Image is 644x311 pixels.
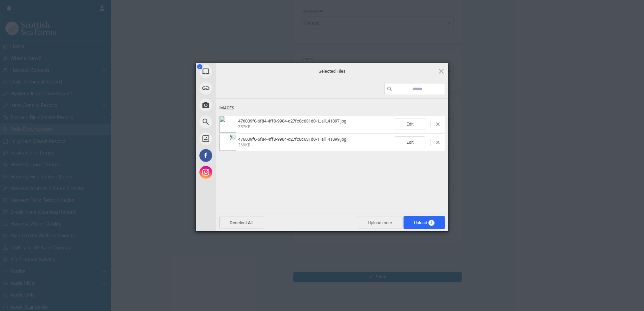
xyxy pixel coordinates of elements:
[428,220,434,226] span: 2
[219,216,263,229] span: Deselect All
[236,137,395,148] span: 476009f0-6f84-4ff8-9904-d27fc8c631d0-1_all_41099.jpg
[414,220,434,225] span: Upload
[196,63,277,80] div: My Device
[395,136,425,148] span: Edit
[196,164,277,181] div: Instagram
[196,147,277,164] div: Facebook
[196,130,277,147] div: Unsplash
[404,216,445,229] span: Upload
[236,118,395,130] span: 476009f0-6f84-4ff8-9904-d27fc8c631d0-1_all_41097.jpg
[438,67,445,75] span: Click here or hit ESC to close picker
[238,143,250,147] span: 369KB
[197,64,202,69] span: 2
[219,102,445,114] div: Images
[395,118,425,130] span: Edit
[238,118,346,124] span: 476009f0-6f84-4ff8-9904-d27fc8c631d0-1_all_41097.jpg
[219,116,236,133] img: 59972c2a-b376-4fb6-9352-07575ebe3013
[196,113,277,130] div: Web Search
[196,97,277,113] div: Take Photo
[196,80,277,97] div: Link (URL)
[238,137,346,142] span: 476009f0-6f84-4ff8-9904-d27fc8c631d0-1_all_41099.jpg
[219,134,236,151] img: ad6ad5eb-feae-409a-8dd5-ae0a1b280323
[238,125,250,129] span: 357KB
[358,216,402,229] span: Upload more
[265,68,399,74] span: Selected Files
